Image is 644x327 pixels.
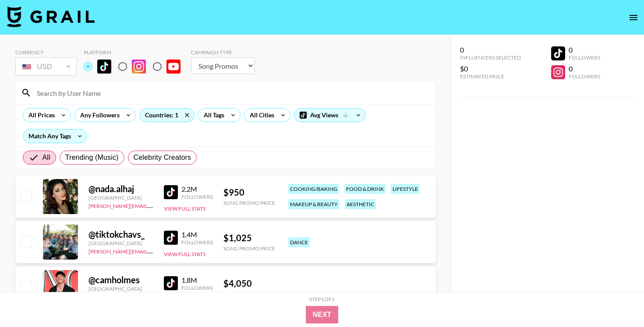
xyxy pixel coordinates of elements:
[223,187,275,198] div: $ 950
[88,194,153,201] div: [GEOGRAPHIC_DATA]
[164,205,205,212] button: View Full Stats
[42,152,50,163] span: All
[223,291,275,297] div: Song Promo Price
[294,109,365,122] div: Avg Views
[88,285,153,292] div: [GEOGRAPHIC_DATA]
[7,6,95,27] img: Grail Talent
[306,306,339,323] button: Next
[181,230,213,239] div: 1.4M
[88,201,218,209] a: [PERSON_NAME][EMAIL_ADDRESS][DOMAIN_NAME]
[181,276,213,285] div: 1.8M
[345,199,376,209] div: aesthetic
[288,199,340,209] div: makeup & beauty
[15,49,77,56] div: Currency
[191,49,255,56] div: Campaign Type
[344,184,386,194] div: food & drink
[569,73,600,80] div: Followers
[97,60,111,74] img: TikTok
[460,54,521,61] div: Influencers Selected
[223,278,275,289] div: $ 4,050
[88,246,218,255] a: [PERSON_NAME][EMAIL_ADDRESS][DOMAIN_NAME]
[223,232,275,243] div: $ 1,025
[23,130,87,143] div: Match Any Tags
[181,239,213,246] div: Followers
[181,185,213,193] div: 2.2M
[164,185,178,199] img: TikTok
[460,64,521,73] div: $0
[88,229,153,240] div: @ tiktokchavs_
[164,276,178,290] img: TikTok
[32,86,430,100] input: Search by User Name
[223,245,275,252] div: Song Promo Price
[460,46,521,54] div: 0
[140,109,194,122] div: Countries: 1
[460,73,521,80] div: Estimated Price
[132,60,146,74] img: Instagram
[65,152,119,163] span: Trending (Music)
[244,109,276,122] div: All Cities
[600,283,633,316] iframe: Drift Widget Chat Controller
[288,237,310,247] div: dance
[223,200,275,206] div: Song Promo Price
[309,296,335,302] div: Step 1 of 2
[15,56,77,77] div: Currency is locked to USD
[166,60,180,74] img: YouTube
[75,109,121,122] div: Any Followers
[88,240,153,246] div: [GEOGRAPHIC_DATA]
[569,46,600,54] div: 0
[23,109,57,122] div: All Prices
[625,9,642,26] button: open drawer
[181,285,213,291] div: Followers
[181,193,213,200] div: Followers
[17,59,75,74] div: USD
[198,109,226,122] div: All Tags
[164,251,205,257] button: View Full Stats
[134,152,191,163] span: Celebrity Creators
[84,49,188,56] div: Platform
[88,183,153,194] div: @ nada.alhaj
[88,274,153,285] div: @ camholmes
[569,64,600,73] div: 0
[288,184,339,194] div: cooking/baking
[164,231,178,245] img: TikTok
[569,54,600,61] div: Followers
[391,184,420,194] div: lifestyle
